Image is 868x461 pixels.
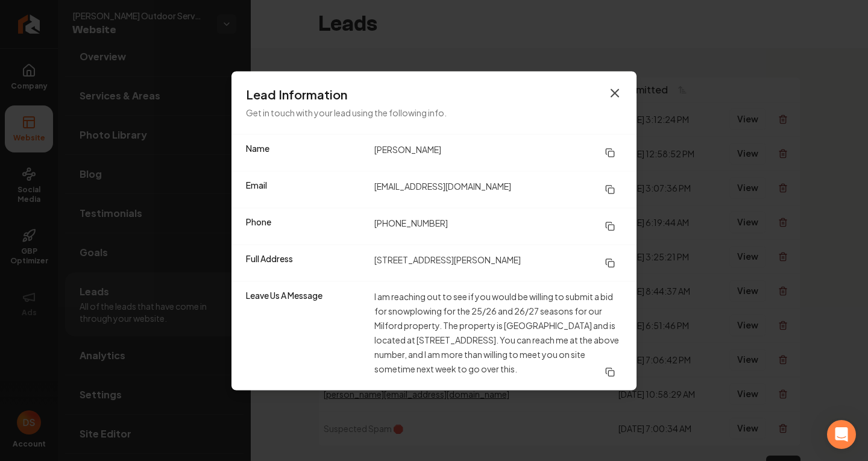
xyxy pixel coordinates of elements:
[246,252,365,274] dt: Full Address
[374,252,622,274] dd: [STREET_ADDRESS][PERSON_NAME]
[374,178,622,200] dd: [EMAIL_ADDRESS][DOMAIN_NAME]
[374,142,622,163] dd: [PERSON_NAME]
[246,142,365,163] dt: Name
[374,215,622,237] dd: [PHONE_NUMBER]
[246,86,622,102] h3: Lead Information
[246,289,365,383] dt: Leave Us A Message
[246,105,622,119] p: Get in touch with your lead using the following info.
[246,215,365,237] dt: Phone
[374,289,622,383] dd: I am reaching out to see if you would be willing to submit a bid for snowplowing for the 25/26 an...
[246,178,365,200] dt: Email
